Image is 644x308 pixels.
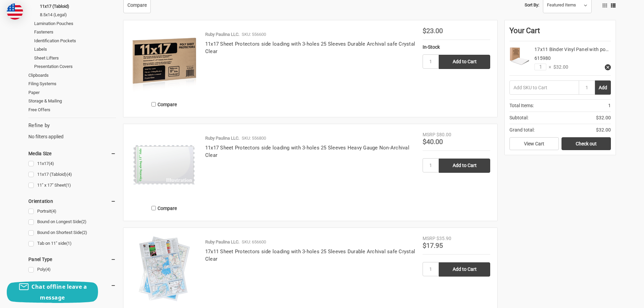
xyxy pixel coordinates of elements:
a: Fasteners [34,28,116,37]
div: In-Stock [423,44,490,51]
span: $35.90 [436,236,451,241]
span: $23.00 [423,27,443,35]
span: Chat offline leave a message [31,283,87,301]
img: duty and tax information for United States [7,3,23,20]
div: No filters applied [28,122,116,140]
a: Filing Systems [28,79,116,88]
input: Add to Cart [439,262,490,277]
label: Compare [130,99,198,110]
a: 11x17 [28,159,116,168]
p: Ruby Paulina LLC. [205,135,239,142]
img: Ruby Paulina 17x11 Sheet Protectors side loading with 3-holes 25 Sleeves Durable Archival safe Cr... [130,235,198,303]
a: 11x17 Sheet Protectors side loading with 3-holes 25 Sleeves Durable Archival safe Crystal Clear [205,41,415,55]
h5: Refine by [28,122,116,129]
a: Lamination Pouches [34,19,116,28]
a: 8.5x14 (Legal) [40,10,116,19]
a: Check out [562,137,611,150]
a: Bound on Longest Side [28,217,116,227]
span: $40.00 [423,138,443,146]
a: Paper [28,88,116,97]
div: MSRP [423,235,435,242]
img: 11x17 Sheet Protectors side loading with 3-holes 25 Sleeves Durable Archival safe Crystal Clear [130,27,198,95]
img: 17x11 Binder Vinyl Panel with pockets Featuring a 1" Angle-D Ring White [509,46,530,66]
p: Ruby Paulina LLC. [205,31,239,38]
span: $32.00 [551,64,568,71]
span: (4) [51,209,56,214]
h5: Panel Type [28,255,116,263]
div: MSRP [423,131,435,138]
p: Ruby Paulina LLC. [205,239,239,245]
a: Free Offers [28,105,116,114]
a: 11x17 Sheet Protectors side loading with 3-holes 25 Sleeves Heavy Gauge Non-Archival Clear [205,145,409,159]
h5: Orientation [28,197,116,205]
span: 615980 [534,55,551,61]
a: 11x17 (Tabloid) [40,2,116,11]
div: Your Cart [509,25,611,41]
a: Bound on Shortest Side [28,228,116,237]
span: (4) [67,172,72,177]
span: (1) [66,183,71,188]
a: Portrait [28,207,116,216]
span: $32.00 [596,126,611,134]
a: 11x17 (Tabloid) [28,170,116,179]
a: Presentation Covers [34,62,116,71]
a: Identification Pockets [34,37,116,45]
img: 11x17 Sheet Protectors side loading with 3-holes 25 Sleeves Heavy Gauge Non-Archival Clear [130,131,198,199]
a: Clipboards [28,71,116,80]
input: Add to Cart [439,55,490,69]
input: Add SKU to Cart [509,80,579,95]
span: Subtotal: [509,114,528,121]
input: Compare [151,102,156,106]
p: SKU: 556800 [242,135,266,142]
span: Grand total: [509,126,534,134]
a: Sheet Lifters [34,54,116,63]
span: (4) [49,161,54,166]
button: Add [595,80,611,95]
span: (1) [66,241,72,246]
span: × [546,64,551,71]
a: 11" x 17" Sheet [28,181,116,190]
h5: Media Size [28,149,116,158]
a: 17x11 Binder Vinyl Panel with po… [534,47,609,52]
span: Total Items: [509,102,534,109]
span: (2) [81,219,87,224]
a: Tab on 11" side [28,239,116,248]
a: View Cart [509,137,559,150]
span: $80.00 [436,132,451,137]
input: Compare [151,206,156,210]
button: Chat offline leave a message [7,281,98,303]
span: $17.95 [423,241,443,250]
a: Poly [28,265,116,274]
span: (4) [45,267,51,272]
p: SKU: 556600 [242,31,266,38]
a: Storage & Mailing [28,97,116,105]
p: SKU: 656600 [242,239,266,245]
a: 17x11 Sheet Protectors side loading with 3-holes 25 Sleeves Durable Archival safe Crystal Clear [205,248,415,262]
label: Compare [130,203,198,214]
span: 1 [608,102,611,109]
span: (2) [82,230,87,235]
span: $32.00 [596,114,611,121]
input: Add to Cart [439,159,490,173]
a: Labels [34,45,116,54]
